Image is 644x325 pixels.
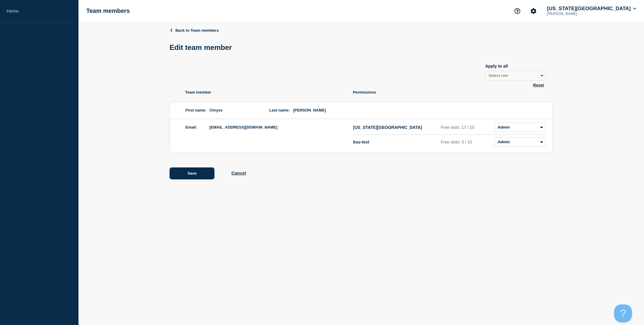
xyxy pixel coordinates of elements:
[546,6,637,12] button: [US_STATE][GEOGRAPHIC_DATA]
[485,71,546,80] select: Apply to all
[494,123,545,132] select: role select for Kansas State University
[185,108,206,112] label: First name:
[527,5,540,17] button: Account settings
[209,106,257,115] span: Chryss
[185,125,197,129] label: Email:
[185,90,353,94] p: Team member
[209,123,341,132] span: [EMAIL_ADDRESS][DOMAIN_NAME]
[353,90,553,94] p: Permissions
[170,167,214,179] button: Save
[170,43,235,52] h1: Edit team member
[353,140,439,144] p: ksu-test
[269,108,290,112] label: Last name:
[485,64,546,68] div: Apply to all
[293,106,341,115] span: [PERSON_NAME]
[494,137,545,147] select: role select for ksu-test
[511,5,524,17] button: Support
[353,125,439,130] p: [US_STATE][GEOGRAPHIC_DATA]
[170,28,219,33] a: Back to Team members
[531,83,546,88] button: Reset
[231,170,246,176] button: Cancel
[441,125,492,130] p: Free slots: 17 / 25
[441,140,492,144] p: Free slots: 3 / 10
[86,7,130,14] h1: Team members
[614,304,632,322] iframe: Help Scout Beacon - Open
[546,12,608,16] p: [PERSON_NAME]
